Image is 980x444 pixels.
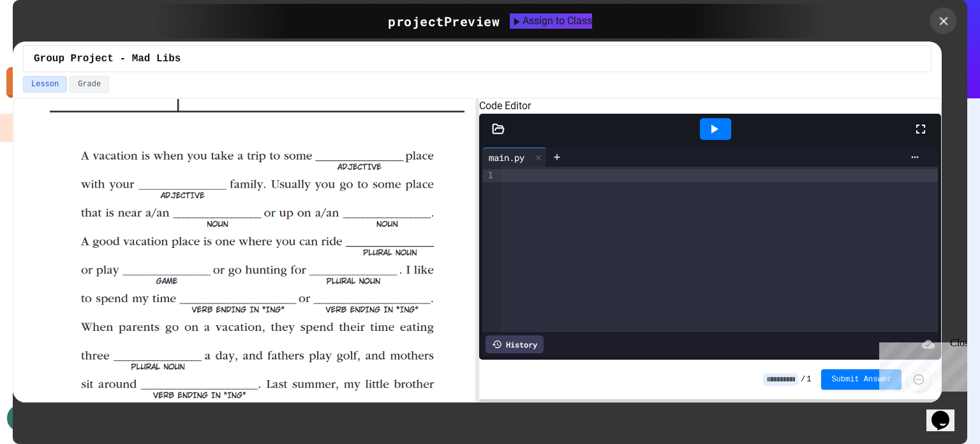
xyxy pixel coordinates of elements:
[388,11,500,31] div: project Preview
[486,335,544,353] div: History
[482,148,547,167] div: main.py
[479,98,941,114] h6: Code Editor
[23,76,67,93] button: Lesson
[482,169,495,182] div: 1
[926,393,967,431] iframe: chat widget
[510,13,592,29] button: Assign to Class
[806,374,811,385] span: 1
[5,5,88,81] div: Chat with us now!Close
[34,51,181,66] span: Group Project - Mad Libs
[874,337,967,392] iframe: chat widget
[482,151,531,164] div: main.py
[821,369,902,390] button: Submit Answer
[70,76,109,93] button: Grade
[831,374,891,385] span: Submit Answer
[801,374,805,385] span: /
